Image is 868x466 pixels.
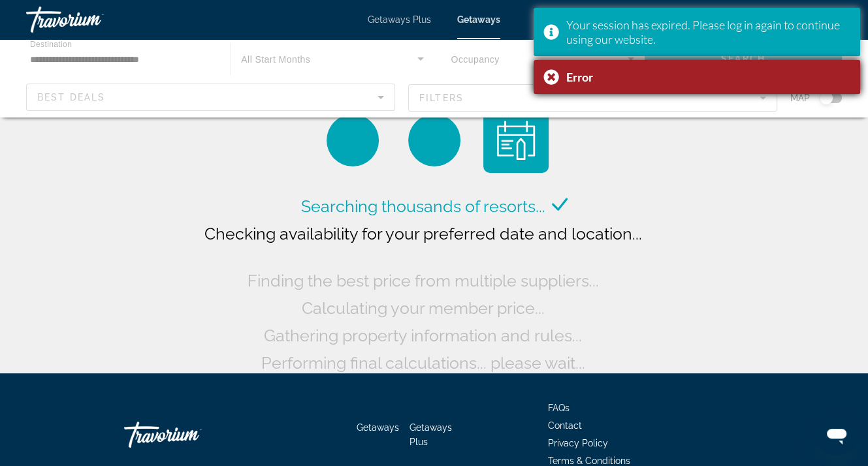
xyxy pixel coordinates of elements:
a: Getaways [457,14,500,25]
span: Gathering property information and rules... [264,326,582,345]
span: Finding the best price from multiple suppliers... [248,271,599,290]
a: Getaways Plus [368,14,431,25]
span: Calculating your member price... [302,298,545,318]
a: Contact [548,420,582,431]
a: FAQs [548,403,570,413]
div: Your session has expired. Please log in again to continue using our website. [566,18,850,46]
iframe: Button to launch messaging window [816,414,858,456]
span: Checking availability for your preferred date and location... [204,224,642,243]
a: Getaways [357,422,399,433]
span: Performing final calculations... please wait... [261,353,585,373]
span: Searching thousands of resorts... [301,196,545,216]
a: Privacy Policy [548,438,608,448]
div: Error [566,70,850,84]
a: Travorium [124,415,255,454]
a: Terms & Conditions [548,456,630,466]
a: Getaways Plus [410,422,452,447]
a: Travorium [26,3,157,37]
